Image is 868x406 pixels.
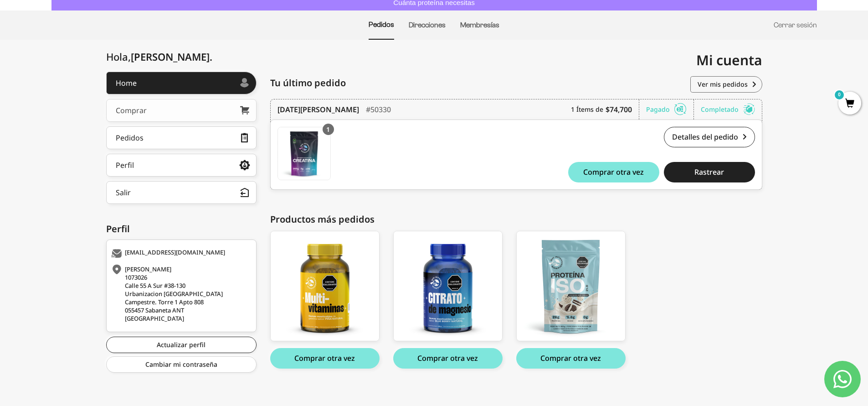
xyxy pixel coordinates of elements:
[106,356,257,373] a: Cambiar mi contraseña
[571,99,639,120] div: 1 Ítems de
[568,162,659,182] button: Comprar otra vez
[270,76,346,90] span: Tu último pedido
[664,162,755,182] button: Rastrear
[517,231,625,341] img: ISO_cc_2lbs_large.png
[278,127,330,180] img: Translation missing: es.Creatina Monohidrato
[696,51,762,69] span: Mi cuenta
[694,168,724,176] span: Rastrear
[393,231,503,341] a: Gomas con Citrato de Magnesio
[277,104,359,115] time: [DATE][PERSON_NAME]
[646,99,694,120] div: Pagado
[106,99,257,122] a: Comprar
[116,107,147,114] div: Comprar
[106,222,257,236] div: Perfil
[369,21,394,28] a: Pedidos
[111,249,249,258] div: [EMAIL_ADDRESS][DOMAIN_NAME]
[606,104,632,115] span: $74,700
[270,213,762,226] div: Productos más pedidos
[106,51,212,62] div: Hola,
[834,89,845,100] mark: 0
[106,126,257,149] a: Pedidos
[516,348,626,369] button: Comprar otra vez
[270,231,380,341] a: Gomas con Multivitamínicos y Minerales
[838,99,861,109] a: 0
[111,265,249,323] div: [PERSON_NAME] 1073026 Calle 55 A Sur #38-130 Urbanizacion [GEOGRAPHIC_DATA] Campestre. Torre 1 Ap...
[106,337,257,353] a: Actualizar perfil
[116,161,134,169] div: Perfil
[210,50,212,63] span: .
[460,21,499,29] a: Membresías
[277,127,331,180] a: Creatina Monohidrato
[106,72,257,94] a: Home
[106,181,257,204] button: Salir
[393,348,503,369] button: Comprar otra vez
[366,99,391,120] div: #50330
[116,189,131,196] div: Salir
[394,231,502,341] img: magnesio_01_c0af4f48-07d4-4d86-8d00-70c4420cd282_large.png
[106,154,257,177] a: Perfil
[323,124,334,135] div: 1
[516,231,626,341] a: Proteína Aislada ISO - Cookies & Cream - Cookies & Cream / 2 libras (910g)
[270,348,380,369] button: Comprar otra vez
[271,231,379,341] img: multivitamina_1_large.png
[116,79,137,87] div: Home
[701,99,755,120] div: Completado
[131,50,212,63] span: [PERSON_NAME]
[664,127,755,147] a: Detalles del pedido
[583,168,644,176] span: Comprar otra vez
[774,21,817,29] a: Cerrar sesión
[690,76,762,93] a: Ver mis pedidos
[409,21,446,29] a: Direcciones
[116,134,144,141] div: Pedidos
